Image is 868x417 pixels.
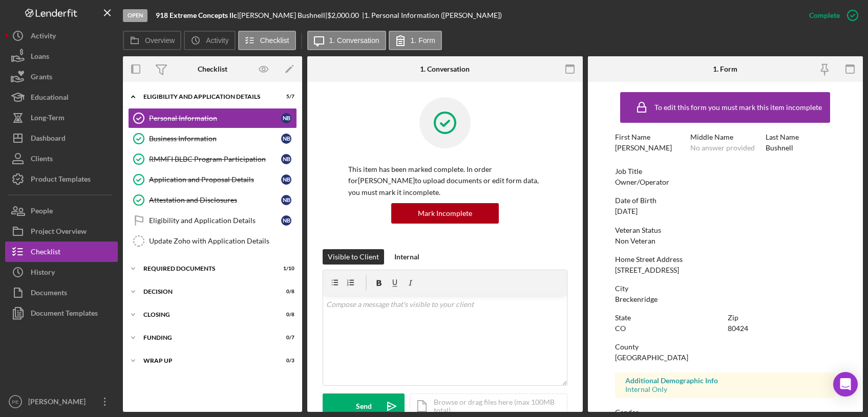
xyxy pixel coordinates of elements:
div: Zip [728,314,835,322]
div: Funding [143,335,269,341]
div: Job Title [615,167,835,175]
div: [PERSON_NAME] [615,144,672,152]
div: Internal Only [625,385,825,393]
div: Grants [31,67,52,90]
div: Open Intercom Messenger [833,372,858,397]
div: Business Information [149,135,281,143]
div: Visible to Client [328,249,379,265]
button: Visible to Client [323,249,384,265]
div: No answer provided [690,144,755,152]
div: RMMFI BLBC Program Participation [149,155,281,163]
button: Activity [184,31,235,50]
button: Long-Term [5,107,118,128]
a: Application and Proposal DetailsNB [128,169,297,190]
div: 0 / 7 [276,335,294,341]
div: Update Zoho with Application Details [149,237,297,245]
button: Dashboard [5,128,118,148]
div: Complete [809,5,840,26]
div: Long-Term [31,107,65,130]
button: History [5,262,118,282]
div: N B [281,113,291,123]
a: Eligibility and Application DetailsNB [128,210,297,231]
div: | [156,11,239,19]
div: 0 / 8 [276,312,294,318]
button: Internal [389,249,425,265]
a: Personal InformationNB [128,108,297,128]
div: 1. Form [713,65,737,73]
div: 80424 [728,324,748,333]
a: People [5,201,118,221]
div: County [615,343,835,351]
div: Loans [31,46,49,69]
button: Complete [799,5,863,26]
div: $2,000.00 [327,11,362,19]
button: PE[PERSON_NAME] [5,391,118,412]
label: Checklist [260,36,289,45]
div: Eligibility and Application Details [149,216,281,225]
a: Business InformationNB [128,128,297,149]
button: Educational [5,87,118,107]
div: Dashboard [31,128,66,151]
div: Open [123,9,147,22]
button: Product Templates [5,169,118,189]
div: CO [615,324,626,333]
div: [GEOGRAPHIC_DATA] [615,354,688,362]
div: Date of Birth [615,196,835,205]
div: Mark Incomplete [418,203,472,224]
div: Owner/Operator [615,178,669,186]
button: Checklist [238,31,296,50]
div: Project Overview [31,221,87,244]
div: 1 / 10 [276,266,294,272]
div: Required Documents [143,266,269,272]
div: N B [281,134,291,144]
div: N B [281,154,291,164]
div: [PERSON_NAME] Bushnell | [239,11,327,19]
button: Mark Incomplete [391,203,499,224]
a: Attestation and DisclosuresNB [128,190,297,210]
div: Documents [31,282,67,305]
div: Internal [394,249,419,265]
a: Activity [5,26,118,46]
div: Checklist [31,242,60,265]
div: Decision [143,289,269,295]
div: Educational [31,87,69,110]
div: 1. Conversation [420,65,470,73]
div: Personal Information [149,114,281,122]
a: RMMFI BLBC Program ParticipationNB [128,149,297,169]
div: N B [281,195,291,205]
div: Checklist [198,65,227,73]
div: Wrap Up [143,358,269,364]
div: Application and Proposal Details [149,175,281,184]
div: Home Street Address [615,255,835,264]
button: Clients [5,148,118,169]
div: Product Templates [31,169,91,192]
div: N B [281,174,291,185]
button: Document Templates [5,303,118,323]
a: Documents [5,282,118,303]
button: 1. Form [389,31,442,50]
div: State [615,314,723,322]
label: Activity [206,36,228,45]
div: Eligibility and Application Details [143,94,269,100]
div: 0 / 3 [276,358,294,364]
div: Additional Demographic Info [625,377,825,385]
button: 1. Conversation [307,31,386,50]
button: Grants [5,67,118,87]
button: Loans [5,46,118,67]
div: Bushnell [766,144,793,152]
div: Non Veteran [615,237,655,245]
div: 0 / 8 [276,289,294,295]
div: Clients [31,148,53,171]
button: Overview [123,31,181,50]
b: 918 Extreme Concepts llc [156,11,237,19]
div: To edit this form you must mark this item incomplete [654,103,822,112]
button: Project Overview [5,221,118,242]
div: Breckenridge [615,295,658,303]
